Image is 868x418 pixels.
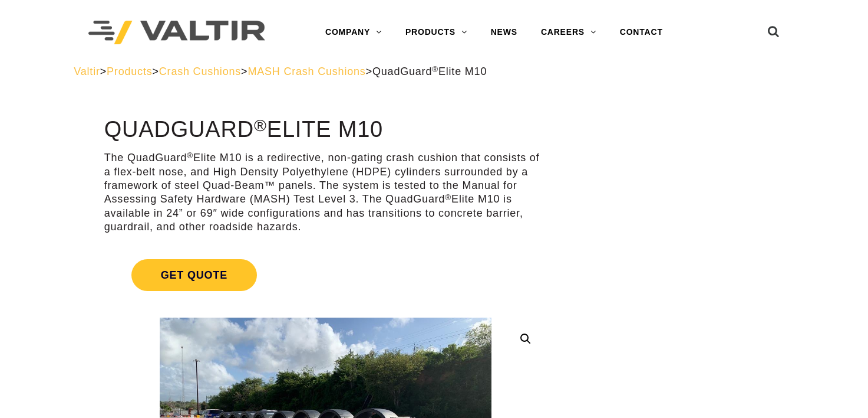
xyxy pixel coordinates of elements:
sup: ® [445,193,451,202]
span: QuadGuard Elite M10 [372,66,487,77]
sup: ® [254,116,267,135]
h1: QuadGuard Elite M10 [104,117,547,142]
a: Products [107,66,152,77]
a: CAREERS [529,21,608,44]
a: CONTACT [608,21,675,44]
a: Crash Cushions [159,66,241,77]
a: MASH Crash Cushions [247,66,365,77]
a: PRODUCTS [394,21,479,44]
div: > > > > [74,65,794,79]
img: Valtir [88,21,265,45]
sup: ® [187,151,193,160]
a: NEWS [479,21,529,44]
span: Get Quote [131,259,257,291]
a: Get Quote [104,245,547,305]
p: The QuadGuard Elite M10 is a redirective, non-gating crash cushion that consists of a flex-belt n... [104,151,547,234]
sup: ® [432,65,438,74]
a: COMPANY [313,21,394,44]
a: Valtir [74,66,100,77]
